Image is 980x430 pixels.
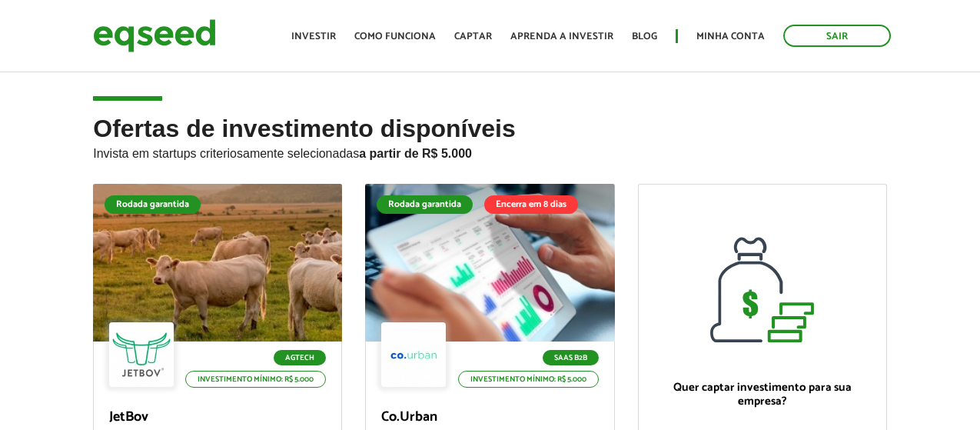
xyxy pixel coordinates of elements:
img: EqSeed [93,15,216,56]
p: Investimento mínimo: R$ 5.000 [458,371,599,388]
p: JetBov [109,409,326,426]
p: Agtech [274,350,326,365]
p: Quer captar investimento para sua empresa? [654,381,871,408]
div: Rodada garantida [377,195,473,214]
a: Sair [783,25,891,47]
a: Captar [454,32,492,42]
div: Rodada garantida [105,195,201,214]
a: Investir [291,32,336,42]
strong: a partir de R$ 5.000 [359,147,472,160]
p: Co.Urban [381,409,598,426]
h2: Ofertas de investimento disponíveis [93,115,887,184]
a: Aprenda a investir [510,32,613,42]
a: Como funciona [354,32,436,42]
p: Investimento mínimo: R$ 5.000 [185,371,326,388]
a: Minha conta [696,32,765,42]
div: Encerra em 8 dias [484,195,578,214]
a: Blog [632,32,657,42]
p: Invista em startups criteriosamente selecionadas [93,142,887,161]
p: SaaS B2B [543,350,599,365]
